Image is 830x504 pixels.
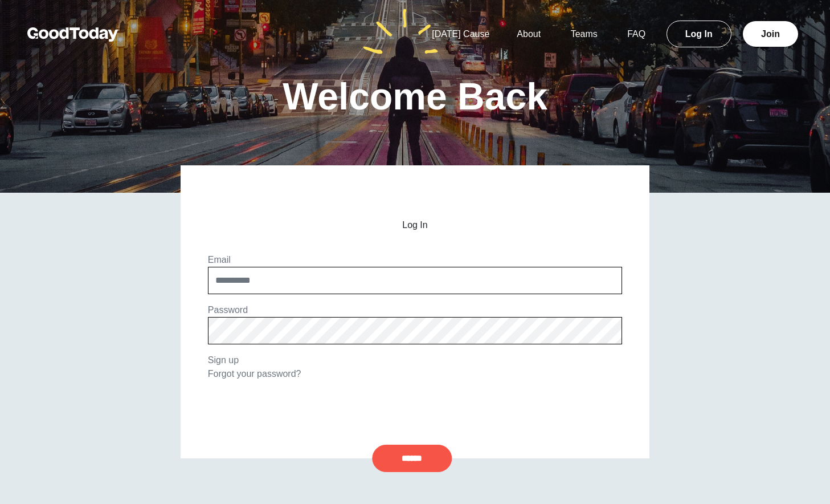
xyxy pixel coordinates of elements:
[743,21,798,47] a: Join
[208,255,231,265] label: Email
[418,29,503,39] a: [DATE] Cause
[667,21,731,47] a: Log In
[208,355,239,365] a: Sign up
[208,220,622,230] h2: Log In
[208,369,301,379] a: Forgot your password?
[557,29,611,39] a: Teams
[27,27,118,42] img: GoodToday
[283,78,547,115] h1: Welcome Back
[208,305,248,315] label: Password
[503,29,554,39] a: About
[614,29,659,39] a: FAQ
